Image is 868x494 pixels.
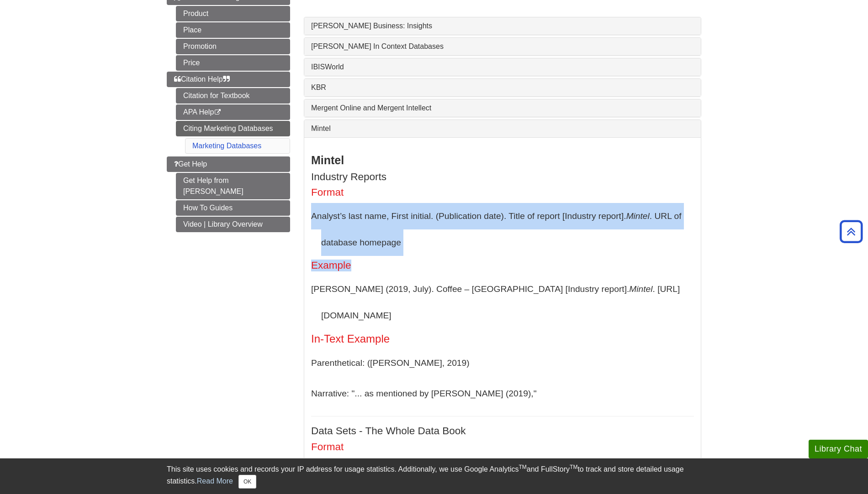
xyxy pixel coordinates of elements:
[176,200,290,216] a: How To Guides
[174,75,230,83] span: Citation Help
[311,380,694,407] p: Narrative: "... as mentioned by [PERSON_NAME] (2019),"
[311,154,344,166] strong: Mintel
[176,217,290,232] a: Video | Library Overview
[176,55,290,71] a: Price
[311,83,694,92] a: KBR
[626,211,650,221] i: Mintel
[311,457,694,484] p: Mintel. (Publication date). [Data book]. URL of database homepage
[311,276,694,328] p: [PERSON_NAME] (2019, July). Coffee – [GEOGRAPHIC_DATA] [Industry report]. . [URL][DOMAIN_NAME]
[311,260,694,271] h4: Example
[197,477,233,485] a: Read More
[311,442,694,453] h4: Format
[167,72,290,87] a: Citation Help
[214,109,222,115] i: This link opens in a new window
[629,284,652,294] i: Mintel
[311,172,694,183] h4: Industry Reports
[174,160,207,168] span: Get Help
[238,475,256,489] button: Close
[176,88,290,104] a: Citation for Textbook
[311,104,694,112] a: Mergent Online and Mergent Intellect
[311,333,694,345] h5: In-Text Example
[836,225,866,238] a: Back to Top
[311,125,694,133] a: Mintel
[570,464,577,470] sup: TM
[167,464,701,489] div: This site uses cookies and records your IP address for usage statistics. Additionally, we use Goo...
[311,22,694,30] a: [PERSON_NAME] Business: Insights
[311,203,694,255] p: Analyst’s last name, First initial. (Publication date). Title of report [Industry report]. . URL ...
[311,187,694,198] h4: Format
[809,440,868,458] button: Library Chat
[176,121,290,136] a: Citing Marketing Databases
[176,6,290,21] a: Product
[176,22,290,38] a: Place
[519,464,526,470] sup: TM
[176,104,290,120] a: APA Help
[311,42,694,51] a: [PERSON_NAME] In Context Databases
[176,39,290,54] a: Promotion
[311,63,694,71] a: IBISWorld
[311,426,694,437] h4: Data Sets - The Whole Data Book
[176,173,290,199] a: Get Help from [PERSON_NAME]
[167,156,290,172] a: Get Help
[192,142,261,150] a: Marketing Databases
[311,350,694,376] p: Parenthetical: ([PERSON_NAME], 2019)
